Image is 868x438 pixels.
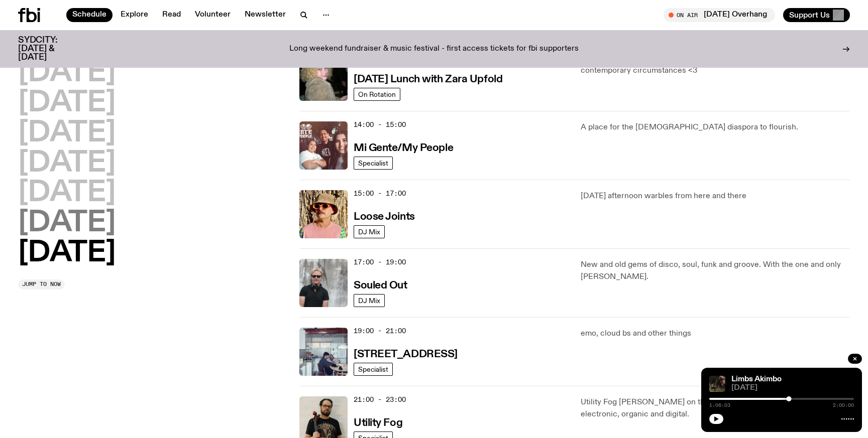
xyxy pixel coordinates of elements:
img: Pat sits at a dining table with his profile facing the camera. Rhea sits to his left facing the c... [299,328,348,376]
span: 14:00 - 15:00 [354,120,406,129]
img: Tyson stands in front of a paperbark tree wearing orange sunglasses, a suede bucket hat and a pin... [299,190,348,238]
a: DJ Mix [354,294,385,307]
a: Utility Fog [354,416,402,428]
a: Limbs Akimbo [731,375,782,383]
a: Mi Gente/My People [354,141,453,154]
p: A place for the [DEMOGRAPHIC_DATA] diaspora to flourish. [581,121,850,133]
button: On Air[DATE] Overhang [664,8,775,22]
span: Jump to now [22,281,61,287]
span: 17:00 - 19:00 [354,257,406,267]
a: Read [156,8,187,22]
p: Long weekend fundraiser & music festival - first access tickets for fbi supporters [289,45,579,54]
span: 19:00 - 21:00 [354,326,406,336]
h3: Mi Gente/My People [354,143,453,154]
p: emo, cloud bs and other things [581,328,850,340]
button: [DATE] [18,59,116,87]
button: [DATE] [18,150,116,178]
a: On Rotation [354,88,400,101]
button: Support Us [783,8,850,22]
h3: SYDCITY: [DATE] & [DATE] [18,36,82,62]
span: Specialist [358,159,388,167]
h3: [STREET_ADDRESS] [354,349,458,360]
button: [DATE] [18,239,116,267]
a: Specialist [354,157,393,170]
button: [DATE] [18,89,116,117]
a: Specialist [354,363,393,376]
span: DJ Mix [358,297,380,304]
button: [DATE] [18,209,116,237]
a: Loose Joints [354,210,415,222]
p: New and old gems of disco, soul, funk and groove. With the one and only [PERSON_NAME]. [581,259,850,283]
span: 15:00 - 17:00 [354,189,406,198]
span: 21:00 - 23:00 [354,395,406,404]
h3: Souled Out [354,280,407,291]
p: [DATE] afternoon warbles from here and there [581,190,850,202]
img: Stephen looks directly at the camera, wearing a black tee, black sunglasses and headphones around... [299,259,348,307]
span: DJ Mix [358,228,380,235]
img: A digital camera photo of Zara looking to her right at the camera, smiling. She is wearing a ligh... [299,53,348,101]
h3: Loose Joints [354,212,415,222]
a: Volunteer [189,8,237,22]
a: Souled Out [354,278,407,291]
button: Jump to now [18,279,65,289]
span: [DATE] [731,384,854,392]
h3: Utility Fog [354,418,402,428]
a: DJ Mix [354,225,385,238]
h3: [DATE] Lunch with Zara Upfold [354,74,502,85]
a: [DATE] Lunch with Zara Upfold [354,72,502,85]
span: On Rotation [358,90,396,98]
button: [DATE] [18,179,116,207]
img: Jackson sits at an outdoor table, legs crossed and gazing at a black and brown dog also sitting a... [709,376,725,392]
span: Support Us [789,11,830,20]
button: [DATE] [18,119,116,148]
span: Specialist [358,365,388,373]
a: Explore [115,8,154,22]
a: Schedule [66,8,113,22]
span: 2:00:00 [833,403,854,408]
p: Utility Fog [PERSON_NAME] on the cusp between acoustic and electronic, organic and digital. [581,396,850,420]
a: [STREET_ADDRESS] [354,347,458,360]
span: 1:06:03 [709,403,730,408]
a: Newsletter [239,8,292,22]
